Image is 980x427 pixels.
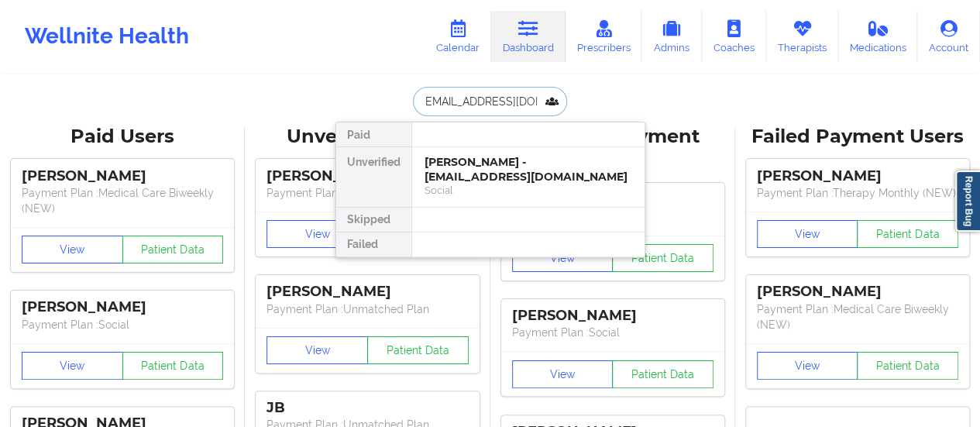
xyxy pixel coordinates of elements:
div: [PERSON_NAME] [512,307,714,325]
div: Unverified [336,147,411,208]
button: Patient Data [122,236,224,263]
button: View [22,236,123,263]
p: Payment Plan : Therapy Monthly (NEW) [757,185,958,201]
div: [PERSON_NAME] - [EMAIL_ADDRESS][DOMAIN_NAME] [425,155,632,184]
a: Calendar [425,11,491,62]
div: Failed Payment Users [746,125,969,149]
button: View [512,360,614,388]
a: Report Bug [955,170,980,232]
button: View [757,220,858,248]
button: Patient Data [857,352,958,380]
a: Dashboard [491,11,566,62]
button: Patient Data [122,352,224,380]
button: View [22,352,123,380]
a: Medications [838,11,918,62]
div: Skipped [336,208,411,232]
button: Patient Data [367,336,469,364]
button: Patient Data [612,244,714,272]
button: Patient Data [857,220,958,248]
div: [PERSON_NAME] [266,167,468,185]
a: Account [917,11,980,62]
div: Paid Users [11,125,234,149]
p: Payment Plan : Medical Care Biweekly (NEW) [22,185,223,216]
div: [PERSON_NAME] [22,298,223,316]
button: View [266,336,368,364]
p: Payment Plan : Medical Care Biweekly (NEW) [757,301,958,332]
div: Social [425,184,632,197]
div: [PERSON_NAME] [22,167,223,185]
p: Payment Plan : Unmatched Plan [266,301,468,317]
p: Payment Plan : Social [512,325,714,340]
button: View [757,352,858,380]
button: View [266,220,368,248]
a: Therapists [766,11,838,62]
a: Admins [641,11,702,62]
p: Payment Plan : Social [22,317,223,332]
div: [PERSON_NAME] [266,283,468,301]
div: Failed [336,232,411,257]
a: Coaches [702,11,766,62]
div: JB [266,399,468,417]
button: View [512,244,614,272]
p: Payment Plan : Unmatched Plan [266,185,468,201]
div: Paid [336,122,411,147]
button: Patient Data [612,360,714,388]
div: Unverified Users [256,125,479,149]
div: [PERSON_NAME] [757,167,958,185]
a: Prescribers [566,11,642,62]
div: [PERSON_NAME] [757,283,958,301]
